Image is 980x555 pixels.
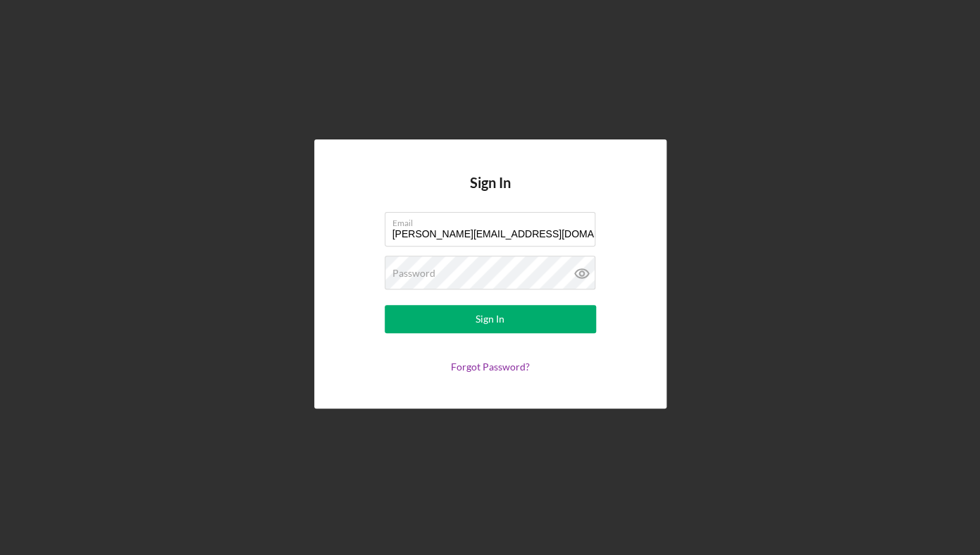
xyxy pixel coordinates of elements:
[476,305,504,333] div: Sign In
[392,213,595,228] label: Email
[392,268,435,279] label: Password
[470,175,511,212] h4: Sign In
[451,361,530,373] a: Forgot Password?
[385,305,596,333] button: Sign In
